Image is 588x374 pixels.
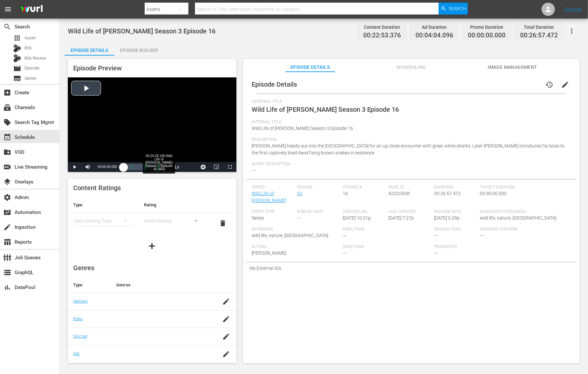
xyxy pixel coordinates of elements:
[541,77,557,93] button: history
[139,197,210,213] th: Rating
[480,185,568,190] span: Target Duration:
[252,191,286,203] a: Wild Life of [PERSON_NAME]
[111,277,216,293] th: Genres
[65,42,114,56] button: Episode Details
[363,32,401,39] span: 00:22:53.376
[252,233,328,238] span: wild life, nature, [GEOGRAPHIC_DATA]
[449,3,466,15] span: Search
[388,209,431,215] span: Last Updated:
[557,77,573,93] button: edit
[24,35,35,41] span: Asset
[219,219,227,227] span: delete
[434,233,438,238] span: ---
[252,250,286,256] span: [PERSON_NAME]
[416,22,453,32] div: Ad Duration
[24,65,39,71] span: Episode
[114,42,164,58] div: Episode Builder
[3,193,11,201] span: Admin
[4,5,12,13] span: menu
[297,185,340,190] span: Season:
[13,54,21,62] div: Bits Review
[246,262,576,274] div: No External IDs
[343,244,431,250] span: Directors
[68,77,236,172] div: Video Player
[3,223,11,231] span: Ingestion
[252,120,568,125] span: Internal Title
[252,227,340,232] span: Keywords:
[386,63,436,71] span: Scheduling
[3,178,11,186] span: Overlays
[343,227,431,232] span: Roku Tags:
[252,168,256,173] span: ---
[114,42,164,56] button: Episode Builder
[343,185,385,190] span: Episode #:
[24,75,36,82] span: Series
[73,351,79,356] a: IAB
[73,316,83,321] a: Roku
[223,162,236,172] button: Fullscreen
[388,191,410,196] span: 42202508
[252,215,264,221] span: Series
[24,55,46,62] span: Bits Review
[434,209,476,215] span: Release Date:
[297,215,301,221] span: ---
[252,105,399,113] span: Wild Life of [PERSON_NAME] Season 3 Episode 16
[3,208,11,216] span: Automation
[388,185,431,190] span: Wurl ID:
[488,63,537,71] span: Image Management
[3,23,11,31] span: Search
[343,209,385,215] span: Created On:
[210,162,223,172] button: Picture-in-Picture
[13,34,21,42] span: Asset
[434,244,522,250] span: Producers
[73,334,87,339] a: Sinclair
[3,283,11,291] span: DataPool
[561,81,569,89] span: edit
[252,80,297,88] span: Episode Details
[434,215,460,221] span: [DATE] 5:29p
[439,3,468,15] button: Search
[24,45,32,51] span: Bits
[388,215,414,221] span: [DATE] 7:27p
[252,185,294,190] span: Series:
[3,133,11,141] span: Schedule
[68,162,81,172] button: Play
[73,184,121,192] span: Content Ratings
[252,137,568,143] span: Description
[468,22,506,32] div: Promo Duration
[480,215,556,221] span: wild life, nature, [GEOGRAPHIC_DATA]
[252,162,568,167] span: Short Description
[343,191,348,196] span: 16
[81,162,94,172] button: Mute
[480,191,507,196] span: 00:30:00.000
[480,233,484,238] span: ---
[73,64,122,72] span: Episode Preview
[297,191,303,196] a: 03
[68,197,139,213] th: Type
[3,163,11,171] span: Live Streaming
[252,209,294,215] span: Entry Type:
[73,264,94,272] span: Genres
[123,164,167,170] div: Progress Bar
[3,104,11,111] span: Channels
[343,215,371,221] span: [DATE] 10:31p
[3,254,11,262] span: settings_input_component
[564,7,582,12] a: Sign Out
[3,269,11,276] span: GraphQL
[252,99,568,104] span: External Title
[434,250,438,256] span: ---
[170,162,183,172] button: Playback Rate
[3,89,11,97] span: Create
[363,22,401,32] div: Content Duration
[480,209,568,215] span: Suggested Categories:
[3,148,11,156] span: VOD
[73,299,88,304] a: Nielsen
[520,22,558,32] div: Total Duration
[252,143,565,155] span: [PERSON_NAME] heads out into the [GEOGRAPHIC_DATA] for an up close encounter with great white sha...
[13,44,21,52] div: Bits
[297,209,340,215] span: Publish Date:
[285,63,335,71] span: Episode Details
[215,215,231,231] button: delete
[65,42,114,58] div: Episode Details
[468,32,506,39] span: 00:00:00.000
